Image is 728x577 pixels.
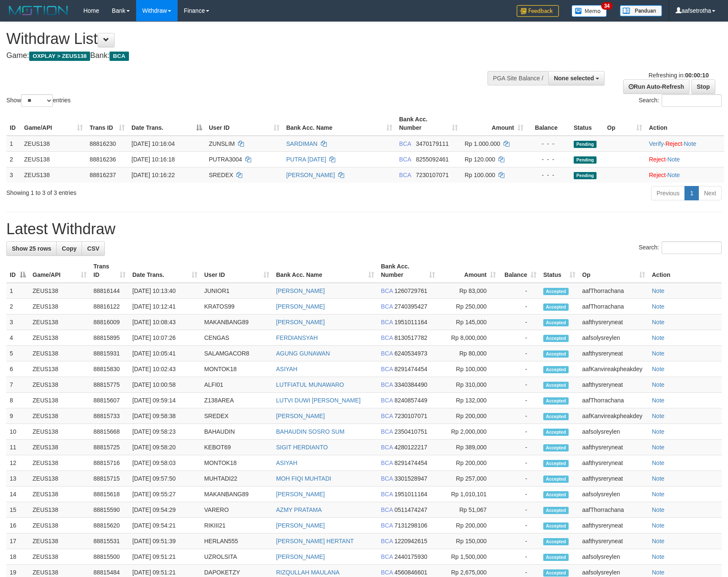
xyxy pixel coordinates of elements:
[276,413,325,419] a: [PERSON_NAME]
[543,335,569,342] span: Accepted
[543,413,569,420] span: Accepted
[499,330,540,346] td: -
[543,382,569,389] span: Accepted
[543,366,569,373] span: Accepted
[652,428,665,435] a: Note
[543,288,569,295] span: Accepted
[12,245,51,252] span: Show 25 rows
[652,444,665,451] a: Note
[129,408,201,424] td: [DATE] 09:58:38
[129,393,201,408] td: [DATE] 09:59:14
[56,241,82,256] a: Copy
[6,299,29,314] td: 2
[543,304,569,311] span: Accepted
[652,303,665,310] a: Note
[82,241,105,256] a: CSV
[90,408,129,424] td: 88815733
[90,346,129,361] td: 88815931
[6,346,29,361] td: 5
[6,136,21,152] td: 1
[499,259,540,283] th: Balance: activate to sort column ascending
[276,506,322,513] a: AZMY PRATAMA
[6,112,21,136] th: ID
[527,112,570,136] th: Balance
[499,299,540,314] td: -
[399,172,411,178] span: BCA
[649,72,709,79] span: Refreshing in:
[652,366,665,372] a: Note
[394,459,427,466] span: Copy 8291474454 to clipboard
[6,52,477,60] h4: Game: Bank:
[90,502,129,518] td: 88815590
[438,314,499,330] td: Rp 145,000
[651,186,685,200] a: Previous
[90,471,129,487] td: 88815715
[90,314,129,330] td: 88816009
[570,112,604,136] th: Status
[276,553,325,560] a: [PERSON_NAME]
[652,491,665,498] a: Note
[276,397,361,404] a: LUTVI DUWI [PERSON_NAME]
[90,299,129,314] td: 88816122
[438,408,499,424] td: Rp 200,000
[29,471,90,487] td: ZEUS138
[394,444,427,451] span: Copy 4280122217 to clipboard
[579,408,649,424] td: aafKanvireakpheakdey
[286,156,326,163] a: PUTRA [DATE]
[685,72,709,79] strong: 00:00:10
[201,424,273,440] td: BAHAUDIN
[579,259,649,283] th: Op: activate to sort column ascending
[90,393,129,408] td: 88815607
[499,471,540,487] td: -
[201,259,273,283] th: User ID: activate to sort column ascending
[649,172,666,178] a: Reject
[652,522,665,529] a: Note
[662,241,722,254] input: Search:
[543,397,569,405] span: Accepted
[649,259,722,283] th: Action
[579,314,649,330] td: aafthysreryneat
[438,377,499,393] td: Rp 310,000
[131,172,175,178] span: [DATE] 10:16:22
[205,112,283,136] th: User ID: activate to sort column ascending
[6,221,722,238] h1: Latest Withdraw
[543,491,569,498] span: Accepted
[579,502,649,518] td: aafThorrachana
[543,444,569,451] span: Accepted
[646,167,724,183] td: ·
[276,350,330,357] a: AGUNG GUNAWAN
[6,167,21,183] td: 3
[662,94,722,107] input: Search:
[6,361,29,377] td: 6
[276,444,328,451] a: SIGIT HERDIANTO
[416,156,449,163] span: Copy 8255092461 to clipboard
[201,283,273,299] td: JUNIOR1
[639,94,722,107] label: Search:
[652,459,665,466] a: Note
[574,141,597,148] span: Pending
[276,381,344,388] a: LUTFIATUL MUNAWARO
[461,112,527,136] th: Amount: activate to sort column ascending
[129,424,201,440] td: [DATE] 09:58:23
[6,471,29,487] td: 13
[209,140,235,147] span: ZUNSLIM
[29,314,90,330] td: ZEUS138
[381,475,393,482] span: BCA
[6,151,21,167] td: 2
[652,287,665,294] a: Note
[438,361,499,377] td: Rp 100,000
[438,487,499,502] td: Rp 1,010,101
[6,502,29,518] td: 15
[579,361,649,377] td: aafKanvireakpheakdey
[90,487,129,502] td: 88815618
[394,475,427,482] span: Copy 3301528947 to clipboard
[684,140,696,147] a: Note
[499,455,540,471] td: -
[543,319,569,326] span: Accepted
[29,502,90,518] td: ZEUS138
[90,377,129,393] td: 88815775
[129,346,201,361] td: [DATE] 10:05:41
[646,112,724,136] th: Action
[129,502,201,518] td: [DATE] 09:54:29
[530,139,567,148] div: - - -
